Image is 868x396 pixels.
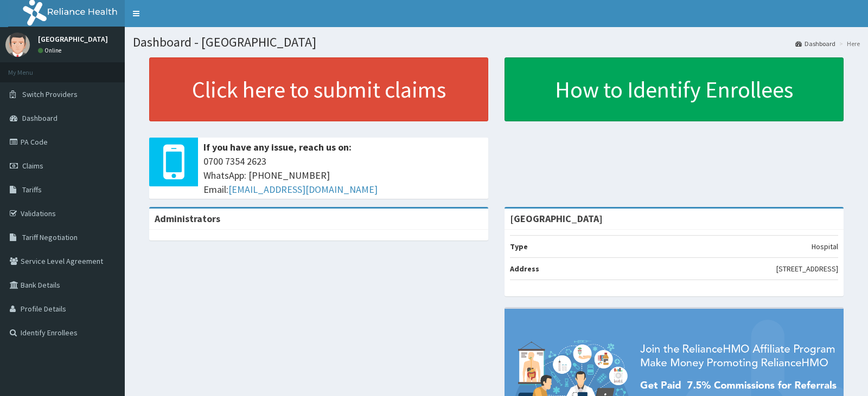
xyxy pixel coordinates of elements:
h1: Dashboard - [GEOGRAPHIC_DATA] [133,35,860,49]
strong: [GEOGRAPHIC_DATA] [510,212,603,225]
a: How to Identify Enrollees [505,57,844,121]
b: If you have any issue, reach us on: [203,141,352,153]
b: Address [510,264,539,274]
li: Here [837,39,860,48]
b: Administrators [155,212,220,225]
p: [GEOGRAPHIC_DATA] [38,35,108,43]
p: Hospital [812,241,838,252]
span: Tariff Negotiation [22,232,78,242]
p: [STREET_ADDRESS] [776,263,838,274]
span: Switch Providers [22,89,78,99]
b: Type [510,242,528,251]
a: Online [38,47,64,54]
span: Claims [22,161,43,171]
a: Dashboard [795,39,835,48]
a: Click here to submit claims [149,57,488,121]
span: 0700 7354 2623 WhatsApp: [PHONE_NUMBER] Email: [203,154,483,196]
span: Tariffs [22,185,42,194]
img: User Image [5,33,30,57]
span: Dashboard [22,113,58,123]
a: [EMAIL_ADDRESS][DOMAIN_NAME] [228,183,378,196]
